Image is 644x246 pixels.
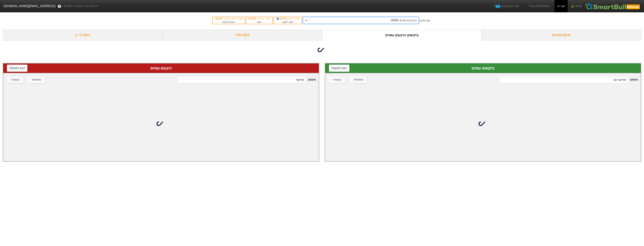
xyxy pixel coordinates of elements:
button: ייצא לאקסל [329,65,349,72]
span: [DATE] [249,17,257,20]
span: [DATE] [276,17,288,20]
div: ממשלתי [32,78,41,82]
img: loading... [156,119,166,128]
a: מדדים נוספיםחדש [491,2,520,10]
div: ביקושים והיצעים צפויים [322,30,482,41]
span: חדש [495,5,500,8]
img: loading... [478,119,488,128]
span: [DATE] [215,17,223,20]
div: ניתוח ני״ע [3,30,163,41]
div: בעוד ימים [214,20,243,24]
a: הסימולציות שלי [526,2,551,10]
span: 11 [227,21,230,23]
div: לפני ימים [276,20,300,24]
span: לפי נתוני סוף יום מתאריך [DATE] [64,4,98,8]
span: ? [59,4,61,9]
div: תאריך פרסום : [248,17,270,20]
span: היום [257,21,261,23]
button: ממשלתי [349,76,367,83]
input: 1 רשומות... [177,76,306,83]
button: קונצרני [329,76,346,83]
button: ממשלתי [27,76,45,83]
div: ניתוח מדד [163,30,322,41]
img: SmartBull [585,2,641,10]
div: הרכבים חודשי 28/08 [391,18,417,23]
div: היצעים צפויים [7,65,315,71]
span: 7 [287,21,288,23]
div: קונצרני [11,78,19,82]
img: loading... [317,45,327,54]
button: ייצא לאקסל [7,65,27,72]
div: תאריך קובע : [276,17,300,20]
div: תאריך כניסה לתוקף : [214,17,243,20]
input: 551 רשומות... [499,76,628,83]
div: ביקושים צפויים [329,65,637,71]
button: קונצרני [7,76,24,83]
div: סיכום שינויים [482,30,641,41]
span: חיפוש : [177,76,316,83]
div: ממשלתי [354,78,363,82]
div: סוג עדכון [420,19,430,22]
span: חיפוש : [499,76,638,83]
div: קונצרני [333,78,341,82]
